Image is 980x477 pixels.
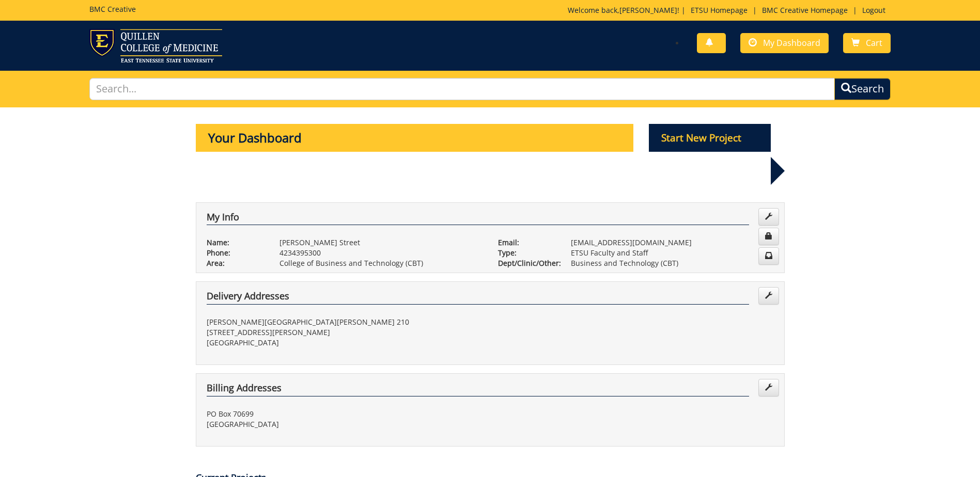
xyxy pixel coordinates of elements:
[207,409,483,419] p: PO Box 70699
[843,33,891,53] a: Cart
[89,78,835,100] input: Search...
[649,134,771,144] a: Start New Project
[757,5,853,15] a: BMC Creative Homepage
[498,237,555,248] p: Email:
[279,248,483,258] p: 4234395300
[207,338,483,348] p: [GEOGRAPHIC_DATA]
[740,33,829,53] a: My Dashboard
[763,37,820,49] span: My Dashboard
[649,124,771,152] p: Start New Project
[498,248,555,258] p: Type:
[207,383,749,396] h4: Billing Addresses
[866,37,882,49] span: Cart
[207,248,264,258] p: Phone:
[279,237,483,248] p: [PERSON_NAME] Street
[196,124,634,152] p: Your Dashboard
[89,5,136,13] h5: BMC Creative
[571,237,774,248] p: [EMAIL_ADDRESS][DOMAIN_NAME]
[207,327,483,338] p: [STREET_ADDRESS][PERSON_NAME]
[207,258,264,268] p: Area:
[758,208,779,226] a: Edit Info
[857,5,891,15] a: Logout
[207,419,483,430] p: [GEOGRAPHIC_DATA]
[758,247,779,265] a: Change Communication Preferences
[619,5,677,15] a: [PERSON_NAME]
[571,258,774,268] p: Business and Technology (CBT)
[568,5,891,15] p: Welcome back, ! | | |
[758,228,779,245] a: Change Password
[834,78,891,100] button: Search
[207,212,749,226] h4: My Info
[279,258,483,268] p: College of Business and Technology (CBT)
[207,291,749,305] h4: Delivery Addresses
[207,317,483,327] p: [PERSON_NAME][GEOGRAPHIC_DATA][PERSON_NAME] 210
[89,29,222,62] img: ETSU logo
[498,258,555,268] p: Dept/Clinic/Other:
[686,5,753,15] a: ETSU Homepage
[758,287,779,305] a: Edit Addresses
[207,237,264,248] p: Name:
[571,248,774,258] p: ETSU Faculty and Staff
[758,379,779,396] a: Edit Addresses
